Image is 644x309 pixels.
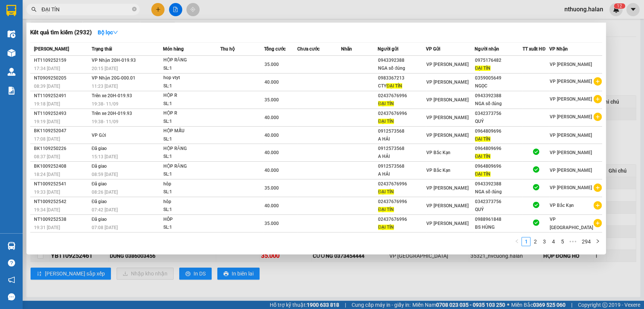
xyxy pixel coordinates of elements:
[475,66,491,71] span: ĐẠI TÍN
[92,172,118,177] span: 08:59 [DATE]
[593,184,602,192] span: plus-circle
[92,164,107,169] span: Đã giao
[549,237,558,246] li: 4
[92,181,107,187] span: Đã giao
[98,29,118,35] strong: Bộ lọc
[34,136,60,142] span: 17:08 [DATE]
[34,101,60,107] span: 19:18 [DATE]
[475,118,523,125] div: QUÝ
[264,97,278,102] span: 35.000
[34,57,89,64] div: HT1109252159
[6,5,16,16] img: logo-vxr
[41,5,131,14] input: Tìm tên, số ĐT hoặc mã đơn
[475,171,491,177] span: ĐẠI TÍN
[163,188,220,196] div: SL: 1
[475,145,523,153] div: 0964809696
[378,207,394,212] span: ĐẠI TÍN
[163,145,220,153] div: HỘP RĂNG
[475,198,523,206] div: 0342373756
[264,168,278,173] span: 40.000
[426,97,469,102] span: VP [PERSON_NAME]
[163,223,220,232] div: SL: 1
[475,100,523,108] div: NGA số đúng
[378,162,426,170] div: 0912573568
[549,62,592,67] span: VP [PERSON_NAME]
[92,58,136,63] span: VP Nhận 20H-019.93
[426,46,440,52] span: VP Gửi
[378,180,426,188] div: 02437676996
[378,119,394,124] span: ĐẠI TÍN
[539,237,549,246] li: 3
[426,80,469,85] span: VP [PERSON_NAME]
[297,46,319,52] span: Chưa cước
[92,84,118,89] span: 11:23 [DATE]
[549,217,593,230] span: VP [GEOGRAPHIC_DATA]
[163,109,220,118] div: HỘP R
[34,84,60,89] span: 08:39 [DATE]
[92,190,118,195] span: 08:26 [DATE]
[113,30,118,35] span: down
[92,66,118,71] span: 20:15 [DATE]
[475,206,523,214] div: QUÝ
[8,259,15,266] span: question-circle
[8,242,15,250] img: warehouse-icon
[558,237,567,246] li: 5
[475,82,523,90] div: NGỌC
[579,237,593,246] a: 294
[163,46,183,52] span: Món hàng
[34,145,89,153] div: BK1109250226
[341,46,352,52] span: Nhãn
[34,119,60,124] span: 19:19 [DATE]
[92,93,132,98] span: Trên xe 20H-019.93
[378,135,426,143] div: A HẢI
[34,66,60,71] span: 17:34 [DATE]
[549,168,592,173] span: VP [PERSON_NAME]
[163,206,220,214] div: SL: 1
[549,150,592,155] span: VP [PERSON_NAME]
[378,170,426,178] div: A HẢI
[92,217,107,222] span: Đã giao
[163,56,220,64] div: HỘP RĂNG
[378,46,398,52] span: Người gửi
[475,136,491,142] span: ĐẠI TÍN
[92,26,124,38] button: Bộ lọcdown
[92,154,118,159] span: 15:13 [DATE]
[163,64,220,73] div: SL: 1
[264,133,278,138] span: 40.000
[34,162,89,170] div: BK1009252408
[163,153,220,161] div: SL: 1
[34,198,89,206] div: NT1009252542
[426,168,450,173] span: VP Bắc Kạn
[426,115,469,120] span: VP [PERSON_NAME]
[92,101,118,107] span: 19:38 - 11/09
[34,154,60,159] span: 08:37 [DATE]
[264,46,285,52] span: Tổng cước
[132,6,137,13] span: close-circle
[593,95,602,103] span: plus-circle
[558,237,566,246] a: 5
[475,127,523,135] div: 0964809696
[34,172,60,177] span: 18:24 [DATE]
[549,185,592,190] span: VP [PERSON_NAME]
[163,180,220,188] div: hôp
[593,201,602,210] span: plus-circle
[92,111,132,116] span: Trên xe 20H-019.93
[163,100,220,108] div: SL: 1
[34,190,60,195] span: 19:33 [DATE]
[378,57,426,64] div: 0943392388
[549,203,573,208] span: VP Bắc Kạn
[426,133,469,138] span: VP [PERSON_NAME]
[593,237,602,246] li: Next Page
[30,29,92,37] h3: Kết quả tìm kiếm ( 2932 )
[386,83,402,89] span: ĐẠI TÍN
[8,293,15,300] span: message
[530,237,539,246] li: 2
[378,127,426,135] div: 0912573568
[475,188,523,196] div: NGA số đúng
[475,57,523,64] div: 0975176482
[163,118,220,126] div: SL: 1
[426,150,450,155] span: VP Bắc Kạn
[522,237,530,246] a: 1
[220,46,234,52] span: Thu hộ
[549,96,592,102] span: VP [PERSON_NAME]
